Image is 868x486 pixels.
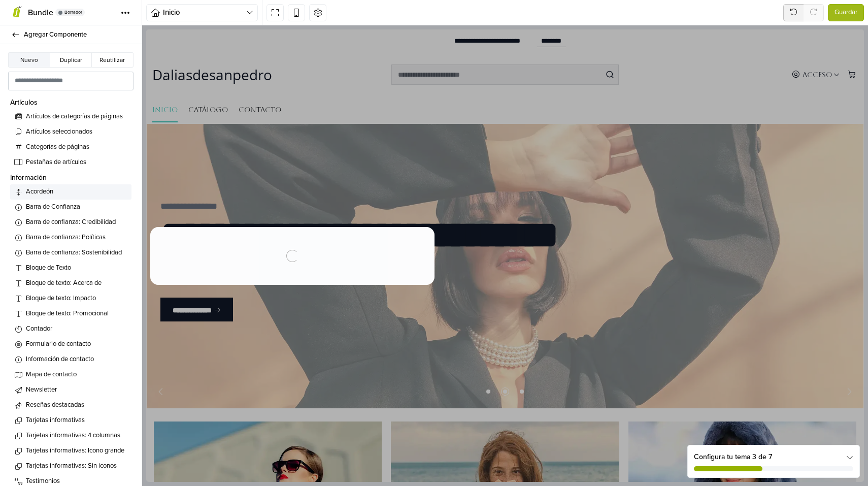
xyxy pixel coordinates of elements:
span: Artículos seleccionados [26,127,127,137]
span: Bloque de texto: Impacto [26,294,127,304]
span: Inicio [163,7,246,18]
span: Pestañas de artículos [26,157,127,168]
a: Catálogo [42,68,82,93]
a: Tarjetas informativas: Icono grande [10,443,131,459]
span: Bloque de texto: Acerca de [26,278,127,288]
span: Acordeón [26,187,127,197]
span: Bundle [28,8,53,18]
a: Contacto [92,68,135,93]
span: Tarjetas informativas: Sin iconos [26,461,127,471]
div: Acceso [656,42,686,49]
button: Nuevo [8,52,50,68]
span: Barra de confianza: Credibilidad [26,217,127,228]
a: Pestañas de artículos [10,154,131,170]
span: Barra de Confianza [26,202,127,212]
button: Guardar [828,4,864,21]
button: Acceso [643,38,696,53]
a: Barra de confianza: Credibilidad [10,215,131,230]
span: Artículos de categorías de páginas [26,112,127,122]
a: Daliasdesanpedro [6,38,126,52]
button: Submit [455,35,473,55]
span: Mapa de contacto [26,370,127,380]
a: Tarjetas informativas: Sin iconos [10,459,131,474]
span: Barra de confianza: Sostenibilidad [26,248,127,258]
a: Bloque de texto: Impacto [10,291,131,306]
a: Artículos seleccionados [10,124,131,139]
span: Reseñas destacadas [26,400,127,410]
span: Bloque de Texto [26,263,127,273]
span: Tarjetas informativas [26,415,127,426]
span: Contador [26,324,127,334]
a: Contador [10,321,131,337]
a: Tarjetas informativas: 4 columnas [10,428,131,443]
span: Información de contacto [26,354,127,365]
div: Configura tu tema 3 de 7 [694,451,853,462]
span: Tarjetas informativas: Icono grande [26,446,127,456]
span: Go to slide 1 [336,356,348,368]
a: Bloque de texto: Acerca de [10,276,131,291]
span: Go to slide 3 [370,356,382,368]
span: Tarjetas informativas: 4 columnas [26,431,127,441]
button: Inicio [146,4,258,21]
span: Go to slide 2 [353,356,365,368]
a: Categorías de páginas [10,139,131,154]
button: Previous slide [10,356,25,368]
a: Bloque de Texto [10,261,131,276]
a: Barra de confianza: Políticas [10,230,131,245]
span: Categorías de páginas [26,142,127,152]
a: Inicio [6,68,31,93]
h6: Información [10,174,131,182]
span: Newsletter [26,385,127,395]
a: Reseñas destacadas [10,398,131,413]
span: Borrador [64,10,82,15]
a: Artículos de categorías de páginas [10,109,131,124]
button: Duplicar [50,52,92,68]
a: Tarjetas informativas [10,413,131,428]
button: Carro [699,38,712,53]
a: Barra de Confianza [10,200,131,215]
button: Next slide [693,356,708,368]
div: 2 / 3 [1,94,718,379]
a: Newsletter [10,382,131,398]
a: Formulario de contacto [10,337,131,352]
span: Agregar Componente [24,27,129,42]
h6: Artículos [10,99,131,107]
span: Guardar [834,8,857,18]
span: Barra de confianza: Políticas [26,233,127,243]
a: Información de contacto [10,352,131,367]
a: Mapa de contacto [10,367,131,382]
a: Acordeón [10,184,131,200]
a: Barra de confianza: Sostenibilidad [10,245,131,261]
a: Bloque de texto: Promocional [10,306,131,321]
span: Bloque de texto: Promocional [26,309,127,319]
div: Configura tu tema 3 de 7 [688,445,859,477]
span: Formulario de contacto [26,339,127,349]
button: Reutilizar [92,52,133,68]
